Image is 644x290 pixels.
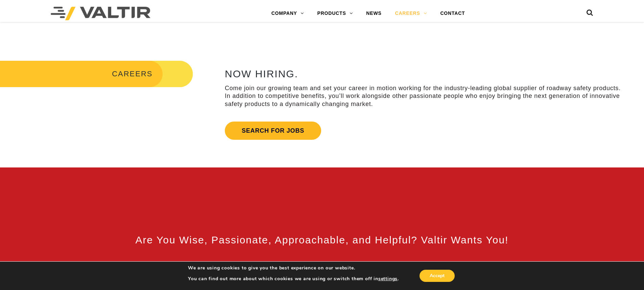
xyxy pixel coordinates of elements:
[188,265,399,271] p: We are using cookies to give you the best experience on our website.
[225,84,626,108] p: Come join our growing team and set your career in motion working for the industry-leading global ...
[265,7,311,20] a: COMPANY
[378,276,398,282] button: settings
[188,276,399,282] p: You can find out more about which cookies we are using or switch them off in .
[359,7,388,20] a: NEWS
[225,68,626,79] h2: NOW HIRING.
[225,122,321,140] a: Search for jobs
[51,7,150,20] img: Valtir
[136,234,509,245] span: Are You Wise, Passionate, Approachable, and Helpful? Valtir Wants You!
[420,270,455,282] button: Accept
[433,7,472,20] a: CONTACT
[388,7,434,20] a: CAREERS
[311,7,360,20] a: PRODUCTS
